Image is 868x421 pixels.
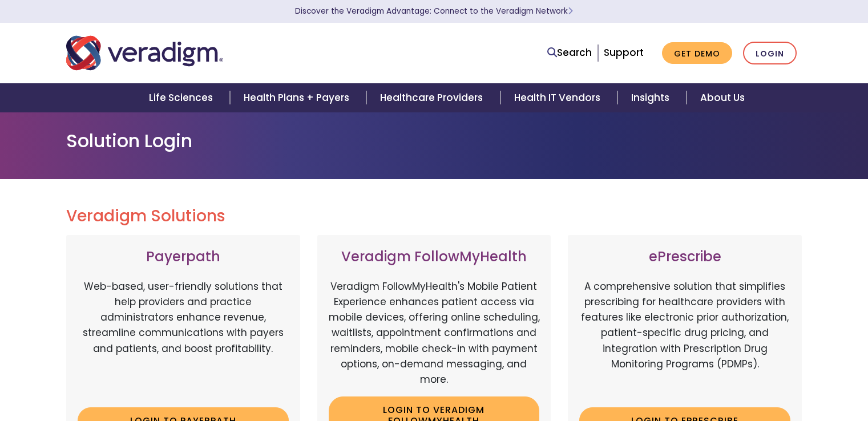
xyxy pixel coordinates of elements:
[135,83,230,112] a: Life Sciences
[662,42,732,64] a: Get Demo
[230,83,366,112] a: Health Plans + Payers
[329,249,540,265] h3: Veradigm FollowMyHealth
[579,279,790,399] p: A comprehensive solution that simplifies prescribing for healthcare providers with features like ...
[547,45,592,60] a: Search
[66,207,802,226] h2: Veradigm Solutions
[329,279,540,387] p: Veradigm FollowMyHealth's Mobile Patient Experience enhances patient access via mobile devices, o...
[568,6,573,17] span: Learn More
[66,34,223,72] img: Veradigm logo
[604,46,644,59] a: Support
[500,83,617,112] a: Health IT Vendors
[66,130,802,152] h1: Solution Login
[579,249,790,265] h3: ePrescribe
[617,83,687,112] a: Insights
[743,42,797,65] a: Login
[78,249,289,265] h3: Payerpath
[687,83,758,112] a: About Us
[366,83,500,112] a: Healthcare Providers
[295,6,573,17] a: Discover the Veradigm Advantage: Connect to the Veradigm NetworkLearn More
[78,279,289,399] p: Web-based, user-friendly solutions that help providers and practice administrators enhance revenu...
